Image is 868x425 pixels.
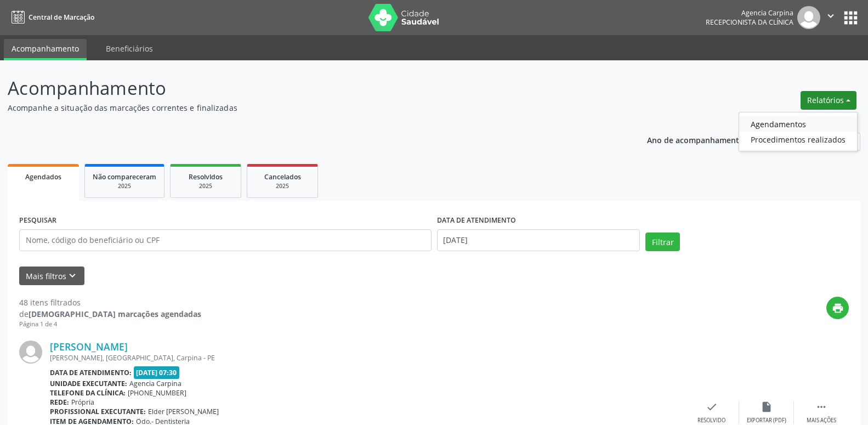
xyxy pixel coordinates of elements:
div: de [19,308,201,320]
img: img [797,6,820,29]
a: Central de Marcação [8,8,94,26]
button: print [826,297,849,319]
i: print [832,302,844,314]
span: [DATE] 07:30 [134,366,180,379]
label: DATA DE ATENDIMENTO [437,212,516,229]
span: Própria [71,398,94,407]
ul: Relatórios [739,112,858,151]
i: keyboard_arrow_down [66,270,78,282]
button: Filtrar [645,233,680,251]
button: Mais filtroskeyboard_arrow_down [19,267,84,286]
strong: [DEMOGRAPHIC_DATA] marcações agendadas [29,309,201,319]
div: Mais ações [807,417,836,424]
b: Rede: [50,398,69,407]
a: Beneficiários [98,39,161,58]
a: Acompanhamento [4,39,87,60]
span: Elder [PERSON_NAME] [148,407,219,416]
div: 2025 [255,182,310,190]
span: Resolvidos [189,172,223,182]
button: Relatórios [801,91,856,110]
div: Agencia Carpina [706,8,793,18]
div: [PERSON_NAME], [GEOGRAPHIC_DATA], Carpina - PE [50,353,684,362]
p: Acompanhamento [8,75,605,102]
label: PESQUISAR [19,212,56,229]
div: 2025 [178,182,233,190]
i:  [815,401,827,413]
div: Página 1 de 4 [19,320,201,329]
span: Central de Marcação [29,13,94,22]
i: insert_drive_file [761,401,773,413]
p: Ano de acompanhamento [647,133,744,146]
i:  [825,10,837,22]
input: Nome, código do beneficiário ou CPF [19,229,432,251]
button: apps [841,8,860,27]
b: Profissional executante: [50,407,146,416]
a: Agendamentos [739,116,857,132]
div: 2025 [93,182,156,190]
a: Procedimentos realizados [739,132,857,147]
span: Cancelados [264,172,301,182]
span: Recepcionista da clínica [706,18,793,27]
b: Data de atendimento: [50,368,132,377]
div: 48 itens filtrados [19,297,201,308]
span: Agendados [25,172,61,182]
p: Acompanhe a situação das marcações correntes e finalizadas [8,102,605,114]
button:  [820,6,841,29]
img: img [19,341,42,364]
a: [PERSON_NAME] [50,341,128,353]
div: Resolvido [697,417,725,424]
span: [PHONE_NUMBER] [128,388,186,398]
span: Agencia Carpina [129,379,181,388]
div: Exportar (PDF) [747,417,786,424]
b: Unidade executante: [50,379,127,388]
span: Não compareceram [93,172,156,182]
b: Telefone da clínica: [50,388,126,398]
input: Selecione um intervalo [437,229,640,251]
i: check [706,401,718,413]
